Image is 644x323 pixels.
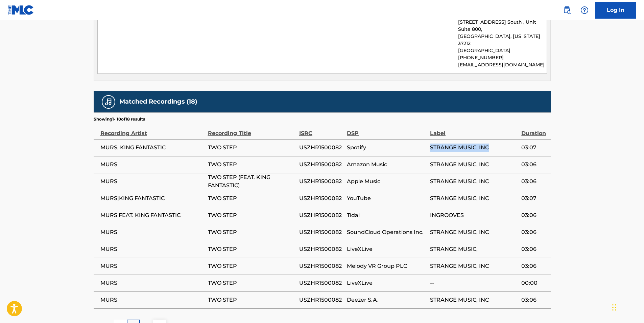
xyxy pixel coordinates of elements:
span: TWO STEP (FEAT. KING FANTASTIC) [208,173,296,190]
span: YouTube [347,194,427,202]
span: STRANGE MUSIC, INC [430,228,518,236]
span: 03:06 [521,296,547,304]
span: 03:06 [521,211,547,219]
span: USZHR1500082 [299,296,343,304]
span: 03:06 [521,262,547,270]
span: STRANGE MUSIC, INC [430,160,518,169]
span: SoundCloud Operations Inc. [347,228,427,236]
span: TWO STEP [208,211,296,219]
span: 03:06 [521,228,547,236]
span: Tidal [347,211,427,219]
p: [EMAIL_ADDRESS][DOMAIN_NAME] [458,61,546,68]
div: Help [578,3,591,17]
span: -- [430,279,518,287]
span: TWO STEP [208,245,296,253]
span: USZHR1500082 [299,262,343,270]
span: TWO STEP [208,296,296,304]
img: search [563,6,571,14]
div: Recording Title [208,122,296,137]
iframe: Chat Widget [610,290,644,323]
span: USZHR1500082 [299,245,343,253]
span: STRANGE MUSIC, INC [430,296,518,304]
h5: Matched Recordings (18) [119,98,197,106]
p: [PHONE_NUMBER] [458,54,546,61]
a: Log In [595,2,636,19]
span: TWO STEP [208,279,296,287]
span: MURS [100,228,205,236]
span: TWO STEP [208,228,296,236]
span: USZHR1500082 [299,228,343,236]
span: MURS FEAT. KING FANTASTIC [100,211,205,219]
span: USZHR1500082 [299,194,343,202]
p: [GEOGRAPHIC_DATA] [458,47,546,54]
span: USZHR1500082 [299,211,343,219]
span: USZHR1500082 [299,177,343,186]
span: STRANGE MUSIC, [430,245,518,253]
span: MURS, KING FANTASTIC [100,144,205,152]
span: 00:00 [521,279,547,287]
span: INGROOVES [430,211,518,219]
span: USZHR1500082 [299,279,343,287]
div: ISRC [299,122,343,137]
span: MURS [100,279,205,287]
span: Apple Music [347,177,427,186]
span: Melody VR Group PLC [347,262,427,270]
span: MURS|KING FANTASTIC [100,194,205,202]
p: [GEOGRAPHIC_DATA], [US_STATE] 37212 [458,33,546,47]
span: LiveXLive [347,245,427,253]
span: MURS [100,296,205,304]
span: STRANGE MUSIC, INC [430,262,518,270]
span: MURS [100,160,205,169]
div: DSP [347,122,427,137]
span: 03:06 [521,177,547,186]
span: 03:06 [521,245,547,253]
span: 03:06 [521,160,547,169]
span: TWO STEP [208,262,296,270]
span: STRANGE MUSIC, INC [430,194,518,202]
div: Drag [612,297,616,318]
span: MURS [100,245,205,253]
span: 03:07 [521,194,547,202]
span: STRANGE MUSIC, INC [430,177,518,186]
div: Duration [521,122,547,137]
div: Label [430,122,518,137]
p: [STREET_ADDRESS] South , Unit Suite 800, [458,19,546,33]
span: USZHR1500082 [299,144,343,152]
div: Recording Artist [100,122,205,137]
span: 03:07 [521,144,547,152]
span: STRANGE MUSIC, INC [430,144,518,152]
span: Deezer S.A. [347,296,427,304]
img: help [580,6,589,14]
a: Public Search [560,3,574,17]
span: TWO STEP [208,144,296,152]
p: Showing 1 - 10 of 18 results [94,116,145,122]
span: USZHR1500082 [299,160,343,169]
span: Amazon Music [347,160,427,169]
span: LiveXLive [347,279,427,287]
span: TWO STEP [208,160,296,169]
img: MLC Logo [8,5,34,15]
img: Matched Recordings [104,98,113,106]
span: TWO STEP [208,194,296,202]
span: MURS [100,177,205,186]
span: MURS [100,262,205,270]
span: Spotify [347,144,427,152]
